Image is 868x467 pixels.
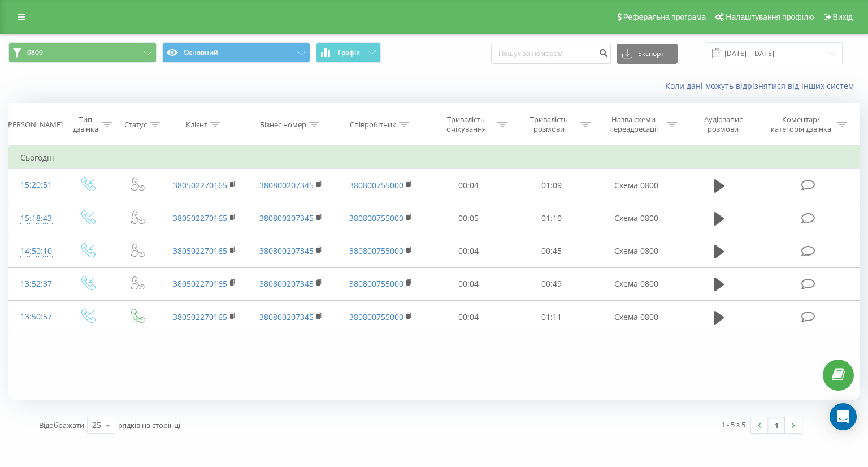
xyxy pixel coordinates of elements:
[833,12,853,21] span: Вихід
[491,44,611,64] input: Пошук за номером
[173,312,227,322] a: 380502270165
[350,120,396,129] div: Співробітник
[124,120,147,129] div: Статус
[259,213,314,223] a: 380800207345
[427,202,510,235] td: 00:05
[593,301,680,334] td: Схема 0800
[427,301,510,334] td: 00:04
[173,245,227,256] a: 380502270165
[690,115,757,134] div: Аудіозапис розмови
[162,42,310,63] button: Основний
[349,278,403,289] a: 380800755000
[8,42,157,63] button: 0800
[510,267,593,300] td: 00:49
[259,278,314,289] a: 380800207345
[316,42,381,63] button: Графік
[604,115,664,134] div: Назва схеми переадресації
[617,44,678,64] button: Експорт
[768,417,785,433] a: 1
[510,202,593,235] td: 01:10
[349,213,403,223] a: 380800755000
[349,180,403,191] a: 380800755000
[726,12,814,21] span: Налаштування профілю
[520,115,578,134] div: Тривалість розмови
[593,267,680,300] td: Схема 0800
[510,301,593,334] td: 01:11
[338,49,360,57] span: Графік
[20,273,51,295] div: 13:52:37
[72,115,99,134] div: Тип дзвінка
[6,120,63,129] div: [PERSON_NAME]
[173,278,227,289] a: 380502270165
[830,403,857,430] div: Open Intercom Messenger
[39,420,84,430] span: Відображати
[173,213,227,223] a: 380502270165
[427,235,510,267] td: 00:04
[721,419,745,430] div: 1 - 5 з 5
[623,12,706,21] span: Реферальна програма
[593,235,680,267] td: Схема 0800
[92,420,101,431] div: 25
[510,235,593,267] td: 00:45
[260,120,306,129] div: Бізнес номер
[173,180,227,191] a: 380502270165
[259,245,314,256] a: 380800207345
[20,240,51,262] div: 14:50:10
[20,306,51,328] div: 13:50:57
[593,202,680,235] td: Схема 0800
[510,169,593,202] td: 01:09
[768,115,834,134] div: Коментар/категорія дзвінка
[427,169,510,202] td: 00:04
[118,420,180,430] span: рядків на сторінці
[593,169,680,202] td: Схема 0800
[27,48,43,57] span: 0800
[427,267,510,300] td: 00:04
[20,174,51,196] div: 15:20:51
[437,115,494,134] div: Тривалість очікування
[349,312,403,322] a: 380800755000
[665,80,860,91] a: Коли дані можуть відрізнятися вiд інших систем
[259,180,314,191] a: 380800207345
[20,207,51,230] div: 15:18:43
[186,120,207,129] div: Клієнт
[259,312,314,322] a: 380800207345
[9,146,860,169] td: Сьогодні
[349,245,403,256] a: 380800755000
